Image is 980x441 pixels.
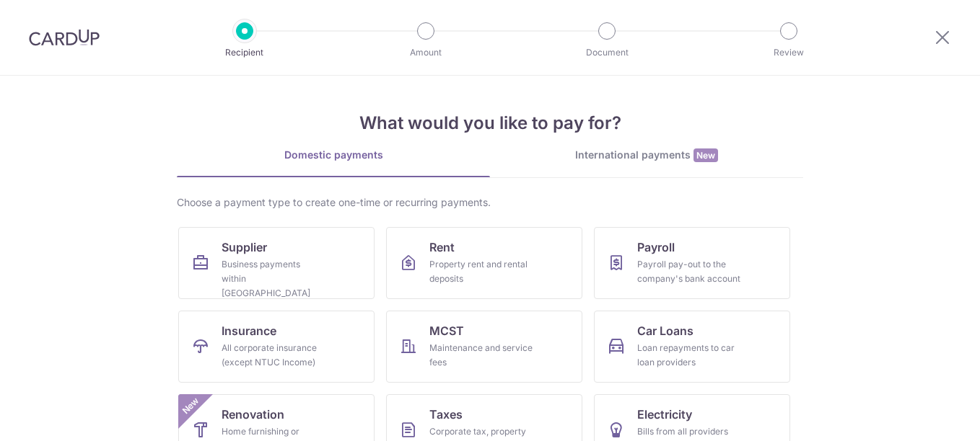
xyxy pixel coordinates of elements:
span: Payroll [637,239,675,256]
span: Rent [429,239,455,256]
h4: What would you like to pay for? [177,110,803,136]
a: MCSTMaintenance and service fees [386,311,582,383]
a: SupplierBusiness payments within [GEOGRAPHIC_DATA] [178,227,375,299]
img: CardUp [29,29,100,46]
span: Car Loans [637,322,694,339]
p: Review [735,45,842,60]
div: Maintenance and service fees [429,341,533,370]
div: Property rent and rental deposits [429,257,533,286]
div: Payroll pay-out to the company's bank account [637,257,741,286]
div: Business payments within [GEOGRAPHIC_DATA] [222,257,325,300]
div: Choose a payment type to create one-time or recurring payments. [177,195,803,210]
div: All corporate insurance (except NTUC Income) [222,341,325,370]
span: Electricity [637,406,692,423]
p: Amount [372,45,479,60]
span: New [179,394,203,418]
p: Document [554,45,660,60]
a: RentProperty rent and rental deposits [386,227,582,299]
p: Recipient [191,45,298,60]
div: Loan repayments to car loan providers [637,341,741,370]
div: Domestic payments [177,148,490,162]
span: Insurance [222,322,276,339]
a: PayrollPayroll pay-out to the company's bank account [594,227,790,299]
span: Supplier [222,239,267,256]
span: Taxes [429,406,463,423]
span: MCST [429,322,464,339]
div: International payments [490,148,803,163]
span: Renovation [222,406,284,423]
a: InsuranceAll corporate insurance (except NTUC Income) [178,311,375,383]
a: Car LoansLoan repayments to car loan providers [594,311,790,383]
span: New [694,148,718,162]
